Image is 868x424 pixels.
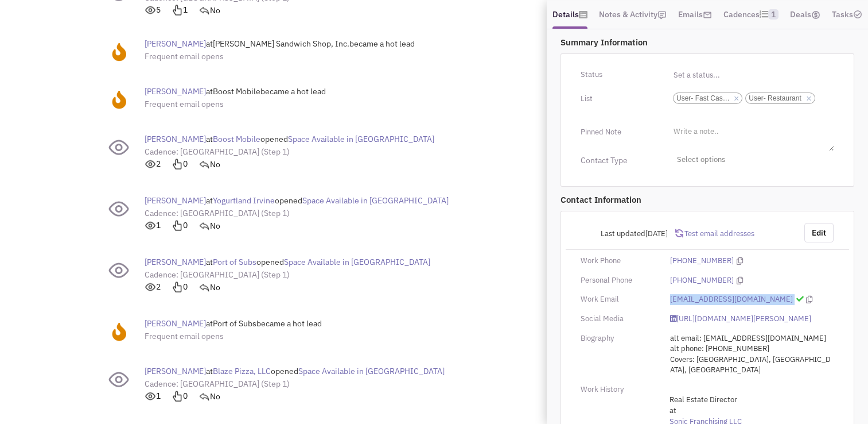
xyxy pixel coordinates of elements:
[210,391,220,402] span: No
[145,159,161,169] span: 2
[573,155,663,166] div: Contact Type
[198,391,210,402] img: icon_reply.png
[145,250,430,300] div: at
[172,220,183,232] img: icon-point-out.png
[145,282,156,293] img: icons_eye-open.png
[560,194,854,206] p: Contact Information
[213,195,275,206] span: Yogurtland Irvine
[210,282,220,292] span: No
[670,256,734,267] a: [PHONE_NUMBER]
[172,282,188,292] span: 0
[145,99,224,109] span: Frequent email opens
[213,38,349,49] span: [PERSON_NAME] Sandwich Shop, Inc.
[145,391,161,401] span: 1
[107,259,130,282] img: email-view.png
[210,159,220,169] span: No
[645,229,668,238] span: [DATE]
[811,10,820,20] img: icon-dealamount.png
[213,318,256,329] span: Port of Subs
[734,94,739,104] a: ×
[573,123,663,141] div: Pinned Note
[768,9,779,20] span: 1
[107,368,130,391] img: email-view.png
[145,318,206,329] span: [PERSON_NAME]
[145,195,206,206] span: [PERSON_NAME]
[673,107,698,118] input: ×User- Fast Casual×User- Restaurant
[213,257,256,267] span: Port of Subs
[676,93,731,103] span: User- Fast Casual
[145,86,206,97] span: [PERSON_NAME]
[145,257,206,267] span: [PERSON_NAME]
[271,366,298,376] span: opened
[790,6,820,23] a: Deals
[573,333,663,344] div: Biography
[145,269,290,280] a: Cadence: [GEOGRAPHIC_DATA] (Step 1)
[560,36,854,48] p: Summary Information
[683,229,754,238] span: Test email addresses
[670,395,853,406] span: Real Estate Director
[298,366,445,376] span: Space Available in [GEOGRAPHIC_DATA]
[599,6,667,23] a: Notes & Activity
[284,257,430,267] span: Space Available in [GEOGRAPHIC_DATA]
[172,220,188,230] span: 0
[573,223,675,245] div: Last updated
[145,220,156,232] img: icons_eye-open.png
[670,294,793,305] a: [EMAIL_ADDRESS][DOMAIN_NAME]
[145,282,161,292] span: 2
[145,208,290,218] a: Cadence: [GEOGRAPHIC_DATA] (Step 1)
[260,134,288,144] span: opened
[145,32,415,68] div: at became a hot lead
[145,391,156,402] img: icons_eye-open.png
[573,314,663,325] div: Social Media
[145,38,206,49] span: [PERSON_NAME]
[657,10,667,20] img: icon-note.png
[573,90,663,108] div: List
[573,256,663,267] div: Work Phone
[172,282,183,293] img: icon-point-out.png
[198,5,210,16] img: icon_reply.png
[804,223,834,242] button: Edit
[145,134,206,144] span: [PERSON_NAME]
[198,220,210,232] img: icon_reply.png
[210,5,220,16] span: No
[145,147,290,157] a: Cadence: [GEOGRAPHIC_DATA] (Step 1)
[107,321,130,344] img: hotlead.png
[172,159,183,170] img: icon-point-out.png
[145,5,156,16] img: icons_eye-open.png
[107,41,130,64] img: hotlead.png
[145,51,224,61] span: Frequent email opens
[703,10,712,20] img: icon-email-active-16.png
[749,93,803,103] span: User- Restaurant
[213,134,260,144] span: Boost Mobile
[853,10,862,19] img: TaskCount.png
[670,275,734,286] a: [PHONE_NUMBER]
[145,366,206,376] span: [PERSON_NAME]
[172,159,188,169] span: 0
[670,333,831,375] span: alt email: [EMAIL_ADDRESS][DOMAIN_NAME] alt phone: [PHONE_NUMBER] Covers: [GEOGRAPHIC_DATA], [GEO...
[145,379,290,389] a: Cadence: [GEOGRAPHIC_DATA] (Step 1)
[275,195,302,206] span: opened
[670,151,834,169] span: Select options
[145,159,156,170] img: icons_eye-open.png
[573,294,663,305] div: Work Email
[107,88,130,111] img: hotlead.png
[107,198,130,221] img: email-view.png
[145,127,434,177] div: at
[198,282,210,293] img: icon_reply.png
[288,134,434,144] span: Space Available in [GEOGRAPHIC_DATA]
[145,79,326,115] div: at became a hot lead
[552,6,587,23] a: Details
[145,5,161,15] span: 5
[172,5,188,15] span: 1
[145,311,322,348] div: at became a hot lead
[213,366,271,376] span: Blaze Pizza, LLC
[213,86,260,97] span: Boost Mobile
[670,314,811,325] a: [URL][DOMAIN_NAME][PERSON_NAME]
[678,6,712,23] a: Emails
[210,221,220,231] span: No
[145,331,224,341] span: Frequent email opens
[832,6,862,23] a: Tasks
[723,6,779,23] a: Cadences
[172,391,188,401] span: 0
[670,65,834,84] input: Set a status...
